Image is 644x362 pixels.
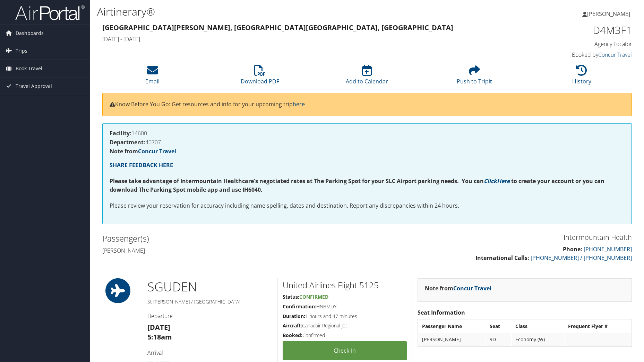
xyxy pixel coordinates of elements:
a: Concur Travel [138,147,176,155]
strong: Please take advantage of Intermountain Healthcare's negotiated rates at The Parking Spot for your... [110,177,484,185]
h1: D4M3F1 [507,23,632,37]
h4: [PERSON_NAME] [102,247,362,254]
span: Dashboards [16,25,44,42]
a: Add to Calendar [346,69,388,85]
a: Email [145,69,160,85]
h4: Arrival [147,349,272,356]
span: Confirmed [299,293,328,300]
h4: 40707 [110,139,625,145]
h5: Confirmed [283,332,407,339]
h4: Departure [147,312,272,320]
a: History [572,69,591,85]
a: Check-in [283,341,407,360]
th: Seat [486,320,511,333]
span: [PERSON_NAME] [587,10,630,18]
a: Push to Tripit [457,69,492,85]
a: [PHONE_NUMBER] / [PHONE_NUMBER] [531,254,632,262]
strong: Aircraft: [283,322,302,329]
strong: Department: [110,138,145,146]
h4: 14600 [110,130,625,136]
h5: St [PERSON_NAME] / [GEOGRAPHIC_DATA] [147,298,272,305]
h5: HNBMDY [283,303,407,310]
strong: Duration: [283,313,305,319]
h4: Agency Locator [507,40,632,48]
img: airportal-logo.png [15,4,85,21]
h4: [DATE] - [DATE] [102,35,497,43]
a: here [293,100,305,108]
strong: 5:18am [147,332,172,342]
a: Concur Travel [453,284,491,292]
a: SHARE FEEDBACK HERE [110,161,173,169]
h3: Intermountain Health [372,233,632,242]
span: Book Travel [16,60,42,77]
th: Passenger Name [419,320,486,333]
h1: SGU DEN [147,278,272,296]
strong: Seat Information [418,309,465,316]
h5: 1 hours and 47 minutes [283,313,407,320]
strong: International Calls: [475,254,529,262]
p: Know Before You Go: Get resources and info for your upcoming trip [110,100,625,109]
strong: Confirmation: [283,303,316,310]
h1: Airtinerary® [97,4,457,19]
p: Please review your reservation for accuracy including name spelling, dates and destination. Repor... [110,201,625,210]
td: 9D [486,333,511,346]
h4: Booked by [507,51,632,58]
strong: [DATE] [147,323,170,332]
strong: Phone: [563,245,582,253]
th: Class [512,320,564,333]
strong: Note from [110,147,176,155]
strong: Booked: [283,332,302,338]
td: Economy (W) [512,333,564,346]
strong: Note from [425,284,491,292]
div: -- [568,336,627,343]
td: [PERSON_NAME] [419,333,486,346]
a: Click [484,177,497,185]
a: [PERSON_NAME] [582,3,637,24]
h2: United Airlines Flight 5125 [283,279,407,291]
a: Download PDF [241,69,279,85]
a: [PHONE_NUMBER] [584,245,632,253]
a: Here [497,177,510,185]
strong: Status: [283,293,299,300]
h5: Canadair Regional Jet [283,322,407,329]
strong: [GEOGRAPHIC_DATA][PERSON_NAME], [GEOGRAPHIC_DATA] [GEOGRAPHIC_DATA], [GEOGRAPHIC_DATA] [102,23,453,32]
span: Trips [16,42,27,60]
a: Concur Travel [598,51,632,58]
h2: Passenger(s) [102,233,362,244]
th: Frequent Flyer # [565,320,631,333]
strong: Facility: [110,129,131,137]
span: Travel Approval [16,78,52,95]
